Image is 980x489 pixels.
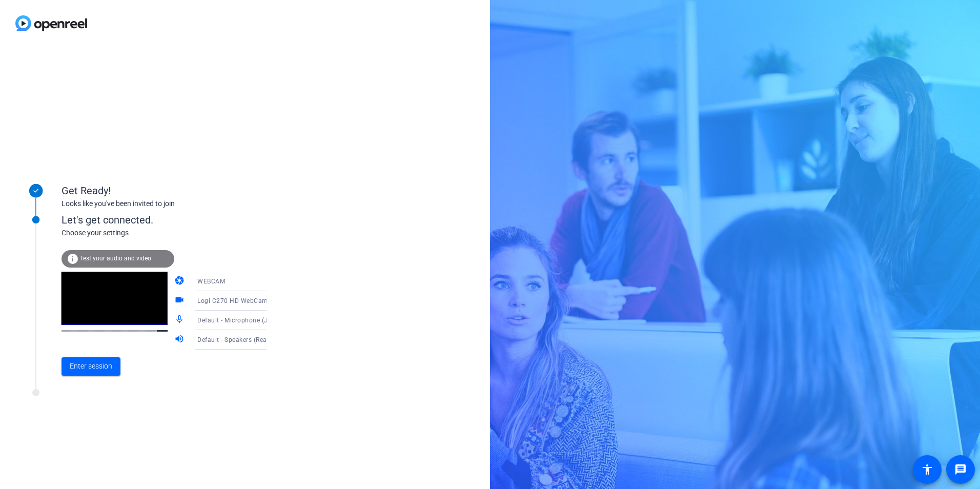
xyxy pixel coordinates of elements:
mat-icon: volume_up [174,334,187,346]
div: Let's get connected. [62,212,288,228]
mat-icon: accessibility [921,463,933,476]
span: Enter session [70,361,112,372]
div: Choose your settings [62,228,288,238]
mat-icon: info [67,253,79,265]
span: Logi C270 HD WebCam (046d:0825) [197,296,307,304]
span: Default - Microphone (Jabra SPEAK 510 USB) (0b0e:0420) [197,316,372,324]
span: Default - Speakers (Realtek(R) Audio) [197,335,308,343]
mat-icon: mic_none [174,314,187,327]
mat-icon: message [954,463,967,476]
div: Looks like you've been invited to join [62,198,267,209]
div: Get Ready! [62,183,267,198]
button: Enter session [62,357,120,376]
mat-icon: camera [174,275,187,288]
span: Test your audio and video [80,255,151,262]
span: WEBCAM [197,278,225,285]
mat-icon: videocam [174,295,187,307]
